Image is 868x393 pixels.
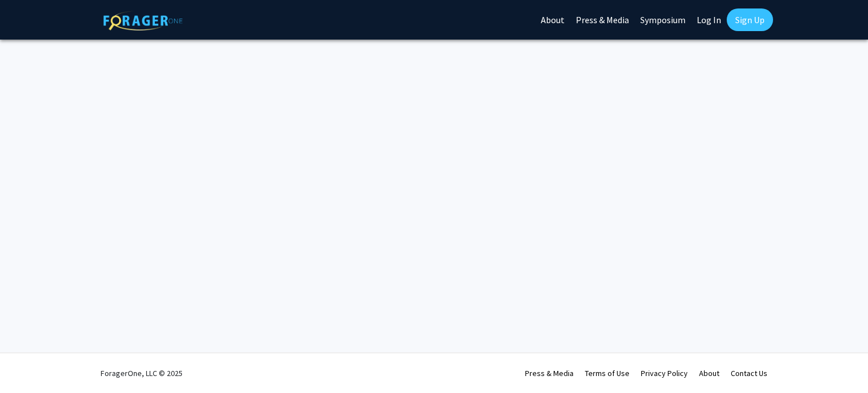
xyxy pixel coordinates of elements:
[585,368,630,378] a: Terms of Use
[727,8,773,31] a: Sign Up
[699,368,719,378] a: About
[525,368,574,378] a: Press & Media
[731,368,767,378] a: Contact Us
[641,368,688,378] a: Privacy Policy
[101,353,183,393] div: ForagerOne, LLC © 2025
[103,11,183,31] img: ForagerOne Logo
